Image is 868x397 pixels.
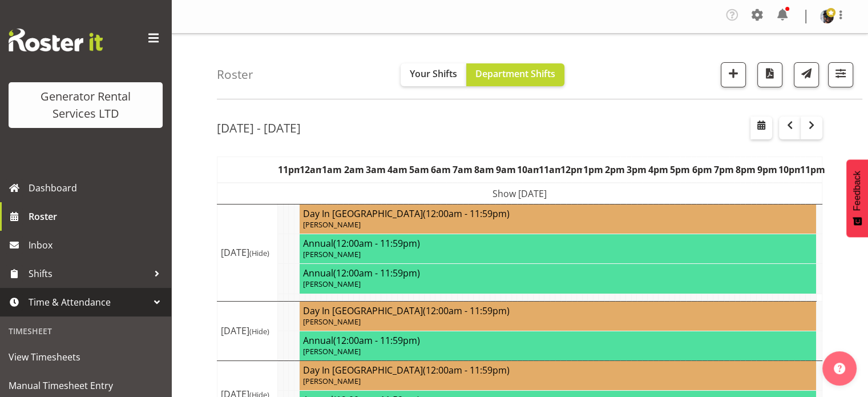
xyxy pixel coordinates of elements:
th: 2am [343,157,365,183]
th: 7am [452,157,474,183]
img: Rosterit website logo [9,29,103,51]
th: 9am [495,157,517,183]
button: Download a PDF of the roster according to the set date range. [757,62,782,87]
th: 2pm [604,157,625,183]
a: View Timesheets [3,343,168,371]
th: 6pm [691,157,713,183]
h4: Annual [303,238,812,249]
span: Department Shifts [475,67,555,80]
button: Your Shifts [401,63,466,86]
th: 11am [539,157,560,183]
span: Manual Timesheet Entry [9,377,163,394]
span: Feedback [852,171,862,211]
th: 6am [430,157,451,183]
img: help-xxl-2.png [834,363,845,374]
img: zak-c4-tapling8d06a56ee3cf7edc30ba33f1efe9ca8c.png [820,10,834,23]
span: [PERSON_NAME] [303,316,361,327]
h4: Roster [217,68,253,81]
span: Time & Attendance [29,294,148,311]
th: 1pm [582,157,604,183]
span: (12:00am - 11:59pm) [423,364,510,376]
th: 12am [300,157,321,183]
span: (12:00am - 11:59pm) [333,237,420,250]
div: Timesheet [3,319,168,343]
span: [PERSON_NAME] [303,249,361,259]
span: [PERSON_NAME] [303,279,361,289]
th: 4am [386,157,408,183]
th: 8am [474,157,495,183]
th: 12pm [560,157,582,183]
th: 4pm [648,157,669,183]
span: Your Shifts [410,67,457,80]
span: [PERSON_NAME] [303,346,361,356]
h4: Day In [GEOGRAPHIC_DATA] [303,305,812,316]
span: [PERSON_NAME] [303,376,361,386]
th: 10pm [778,157,800,183]
th: 7pm [713,157,734,183]
span: Shifts [29,265,148,282]
th: 11pm [800,157,822,183]
td: Show [DATE] [217,183,822,204]
button: Feedback - Show survey [846,159,868,237]
h2: [DATE] - [DATE] [217,121,301,135]
button: Filter Shifts [828,62,853,87]
h4: Annual [303,335,812,346]
td: [DATE] [217,301,278,360]
span: View Timesheets [9,348,163,366]
th: 11pm [278,157,300,183]
button: Department Shifts [466,63,564,86]
span: (12:00am - 11:59pm) [423,207,510,220]
span: (12:00am - 11:59pm) [423,304,510,317]
th: 3pm [626,157,648,183]
th: 5am [408,157,430,183]
th: 3am [365,157,386,183]
h4: Annual [303,267,812,279]
td: [DATE] [217,204,278,302]
th: 1am [321,157,343,183]
th: 9pm [756,157,778,183]
span: [PERSON_NAME] [303,219,361,230]
button: Send a list of all shifts for the selected filtered period to all rostered employees. [794,62,819,87]
span: (Hide) [249,248,269,258]
span: (12:00am - 11:59pm) [333,267,420,279]
span: (Hide) [249,326,269,336]
h4: Day In [GEOGRAPHIC_DATA] [303,208,812,219]
h4: Day In [GEOGRAPHIC_DATA] [303,364,812,376]
th: 10am [517,157,539,183]
span: (12:00am - 11:59pm) [333,334,420,347]
th: 8pm [734,157,756,183]
button: Select a specific date within the roster. [750,117,772,139]
th: 5pm [669,157,691,183]
span: Roster [29,208,165,225]
span: Dashboard [29,179,165,197]
button: Add a new shift [721,62,746,87]
span: Inbox [29,236,165,254]
div: Generator Rental Services LTD [20,88,151,122]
